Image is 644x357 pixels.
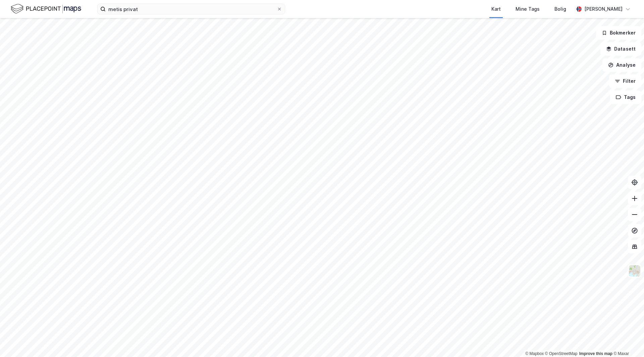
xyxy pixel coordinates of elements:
a: OpenStreetMap [545,351,578,356]
div: Kart [491,5,501,13]
img: Z [628,264,641,277]
div: [PERSON_NAME] [584,5,623,13]
button: Filter [609,74,641,88]
a: Mapbox [525,351,544,356]
button: Tags [610,91,641,104]
div: Bolig [554,5,566,13]
button: Datasett [600,42,641,56]
input: Søk på adresse, matrikkel, gårdeiere, leietakere eller personer [106,4,277,14]
a: Improve this map [579,351,612,356]
button: Bokmerker [596,26,641,40]
div: Kontrollprogram for chat [610,325,644,357]
img: logo.f888ab2527a4732fd821a326f86c7f29.svg [11,3,81,15]
button: Analyse [602,58,641,72]
iframe: Chat Widget [610,325,644,357]
div: Mine Tags [516,5,540,13]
